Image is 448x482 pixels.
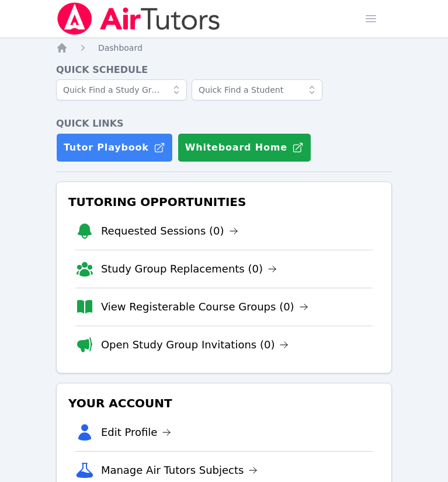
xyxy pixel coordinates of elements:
h3: Tutoring Opportunities [66,191,382,212]
a: Edit Profile [101,424,172,441]
a: Dashboard [98,42,143,54]
h3: Your Account [66,393,382,414]
a: Requested Sessions (0) [101,223,238,239]
a: Tutor Playbook [56,133,173,162]
h4: Quick Schedule [56,63,392,77]
a: View Registerable Course Groups (0) [101,299,308,315]
img: Air Tutors [56,2,221,35]
a: Manage Air Tutors Subjects [101,462,258,478]
a: Study Group Replacements (0) [101,261,277,277]
input: Quick Find a Study Group [56,79,187,100]
nav: Breadcrumb [56,42,392,54]
span: Dashboard [98,43,143,53]
h4: Quick Links [56,117,392,131]
a: Open Study Group Invitations (0) [101,337,289,353]
button: Whiteboard Home [178,133,311,162]
input: Quick Find a Student [192,79,322,100]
